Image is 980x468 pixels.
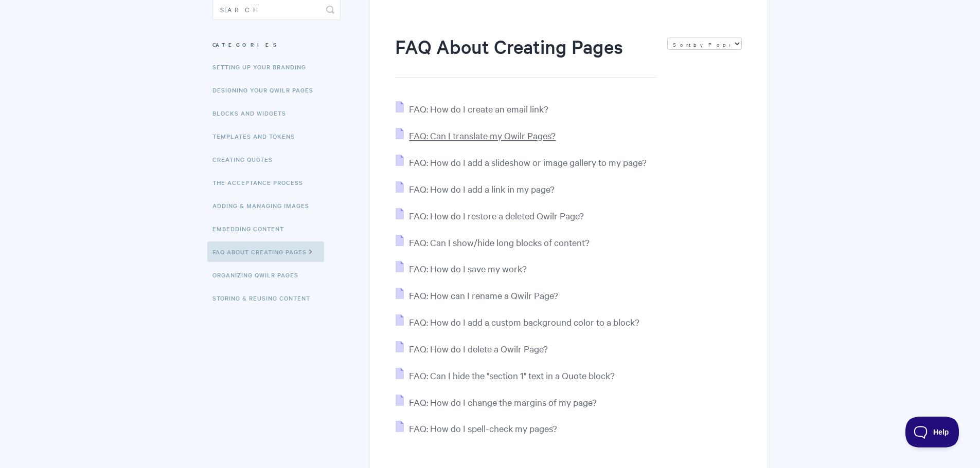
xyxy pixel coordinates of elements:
span: FAQ: How do I delete a Qwilr Page? [409,343,548,354]
a: FAQ: Can I hide the "section 1" text in a Quote block? [396,369,615,381]
span: FAQ: How can I rename a Qwilr Page? [409,289,558,301]
a: FAQ: How do I delete a Qwilr Page? [396,343,548,354]
a: FAQ: How do I save my work? [396,263,527,274]
a: Organizing Qwilr Pages [212,265,306,285]
span: FAQ: How do I add a slideshow or image gallery to my page? [409,156,647,168]
a: FAQ: How do I change the margins of my page? [396,396,597,408]
a: Setting up your Branding [212,57,314,77]
a: FAQ: Can I translate my Qwilr Pages? [396,129,556,141]
a: FAQ: How do I add a link in my page? [396,183,555,195]
a: FAQ: How do I add a custom background color to a block? [396,316,639,328]
span: FAQ: Can I show/hide long blocks of content? [409,236,590,248]
span: FAQ: Can I translate my Qwilr Pages? [409,129,556,141]
a: Storing & Reusing Content [212,288,318,308]
a: FAQ: How do I add a slideshow or image gallery to my page? [396,156,647,168]
a: Templates and Tokens [212,126,302,146]
a: Creating Quotes [212,149,280,170]
span: FAQ: How do I spell-check my pages? [409,422,557,434]
span: FAQ: How do I save my work? [409,263,527,274]
span: FAQ: How do I add a custom background color to a block? [409,316,639,328]
h3: Categories [212,35,341,54]
a: FAQ: How can I rename a Qwilr Page? [396,289,558,301]
a: Blocks and Widgets [212,103,294,123]
span: FAQ: Can I hide the "section 1" text in a Quote block? [409,369,615,381]
a: FAQ: Can I show/hide long blocks of content? [396,236,590,248]
a: The Acceptance Process [212,172,311,193]
span: FAQ: How do I create an email link? [409,103,548,115]
a: FAQ: How do I create an email link? [396,103,548,115]
iframe: Toggle Customer Support [905,417,959,447]
a: FAQ About Creating Pages [207,241,324,262]
span: FAQ: How do I add a link in my page? [409,183,555,195]
a: FAQ: How do I restore a deleted Qwilr Page? [396,210,584,221]
h1: FAQ About Creating Pages [395,33,656,78]
span: FAQ: How do I change the margins of my page? [409,396,597,408]
a: FAQ: How do I spell-check my pages? [396,422,557,434]
span: FAQ: How do I restore a deleted Qwilr Page? [409,210,584,221]
a: Embedding Content [212,218,292,239]
select: Page reloads on selection [667,38,742,50]
a: Adding & Managing Images [212,195,317,216]
a: Designing Your Qwilr Pages [212,80,321,100]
